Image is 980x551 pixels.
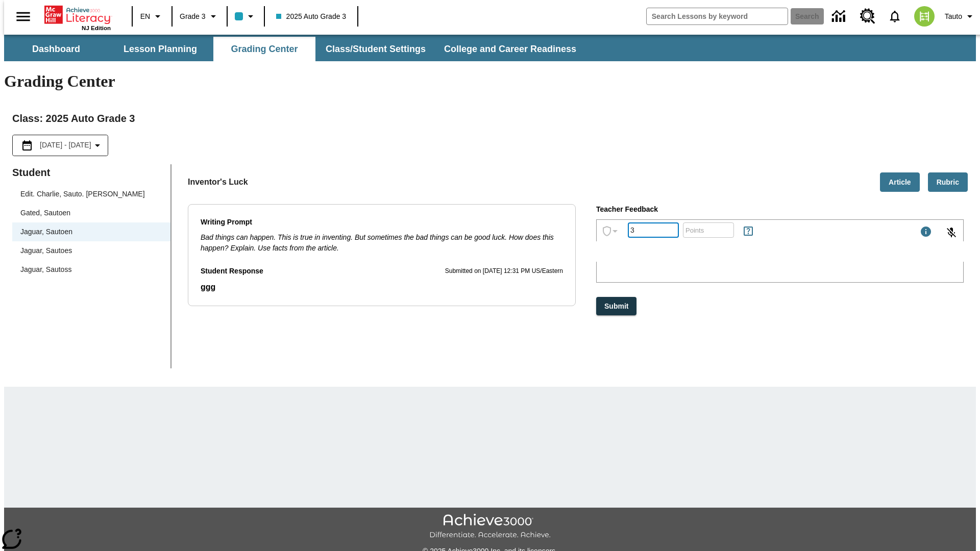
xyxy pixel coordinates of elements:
button: Class color is light blue. Change class color [231,7,261,26]
div: Jaguar, Sautoss [12,260,170,279]
p: Student Response [201,266,263,277]
div: Edit. Charlie, Sauto. [PERSON_NAME] [12,185,170,204]
div: Points: Must be equal to or less than 25. [683,222,734,238]
div: Jaguar, Sautoes [12,241,170,260]
p: Writing Prompt [201,217,563,228]
svg: Collapse Date Range Filter [91,139,104,152]
button: Select a new avatar [908,3,941,30]
input: Points: Must be equal to or less than 25. [683,217,734,244]
div: SubNavbar [4,35,976,61]
div: Grade: Letters, numbers, %, + and - are allowed. [628,222,679,238]
button: Select the date range menu item [17,139,104,152]
input: Grade: Letters, numbers, %, + and - are allowed. [628,217,679,244]
span: NJ Edition [82,25,111,31]
img: avatar image [914,6,935,27]
span: Tauto [945,11,962,22]
span: Edit. Charlie, Sauto. [PERSON_NAME] [20,189,162,199]
a: Data Center [826,3,854,31]
span: EN [140,11,150,22]
div: SubNavbar [4,37,585,61]
p: Submitted on [DATE] 12:31 PM US/Eastern [445,266,563,277]
span: Jaguar, Sautoen [20,227,162,237]
p: Teacher Feedback [596,204,964,215]
span: Gated, Sautoen [20,208,162,218]
input: search field [647,8,788,24]
button: Submit [596,297,636,316]
div: Maximum 1000 characters Press Escape to exit toolbar and use left and right arrow keys to access ... [920,226,932,240]
h1: Grading Center [4,72,976,91]
button: Grading Center [213,37,315,61]
span: Jaguar, Sautoes [20,245,162,256]
button: Class/Student Settings [317,37,434,61]
button: Dashboard [5,37,107,61]
button: Rubric, Will open in new tab [928,172,968,192]
button: College and Career Readiness [436,37,584,61]
a: Home [44,5,111,25]
div: Home [44,4,111,31]
span: Grade 3 [180,11,206,22]
a: Resource Center, Will open in new tab [854,3,881,30]
button: Language: EN, Select a language [136,7,168,26]
button: Article, Will open in new tab [880,172,920,192]
span: Jaguar, Sautoss [20,264,162,275]
p: Student Response [201,281,563,293]
div: Jaguar, Sautoen [12,222,170,241]
p: Bad things can happen. This is true in inventing. But sometimes the bad things can be good luck. ... [201,232,563,254]
h2: Class : 2025 Auto Grade 3 [12,110,968,127]
button: Profile/Settings [941,7,980,26]
a: Notifications [881,3,908,30]
button: Click to activate and allow voice recognition [939,220,964,245]
span: [DATE] - [DATE] [40,140,91,151]
p: Inventor's Luck [188,176,248,188]
button: Open side menu [8,2,38,32]
p: ggg [201,281,563,293]
p: Student [12,164,170,181]
button: Grade: Grade 3, Select a grade [176,7,224,26]
div: Gated, Sautoen [12,204,170,222]
button: Rules for Earning Points and Achievements, Will open in new tab [738,221,758,241]
span: 2025 Auto Grade 3 [276,11,347,22]
button: Lesson Planning [109,37,211,61]
img: Achieve3000 Differentiate Accelerate Achieve [429,514,551,540]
